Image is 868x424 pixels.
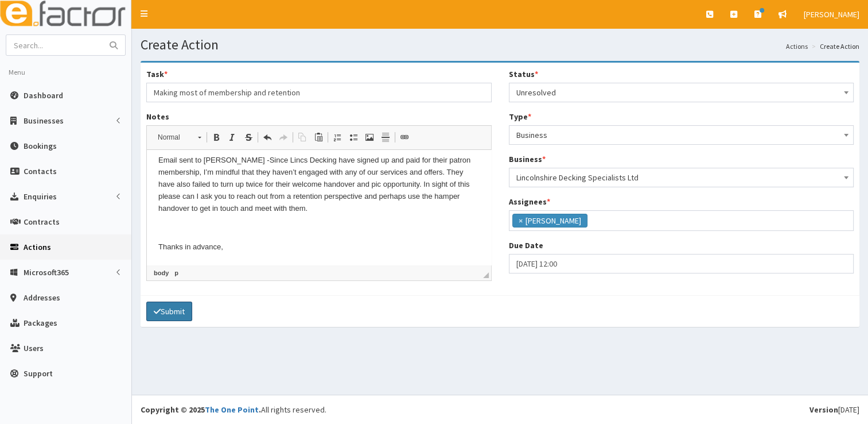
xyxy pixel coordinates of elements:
span: Actions [24,242,51,252]
span: Normal [152,130,192,145]
a: Copy (Ctrl+C) [294,130,310,145]
a: p element [172,268,181,278]
span: Drag to resize [483,272,489,278]
a: Insert Horizontal Line [377,130,394,145]
a: Redo (Ctrl+Y) [275,130,291,145]
span: Unresolved [516,84,847,101]
span: × [519,215,523,226]
span: Bookings [24,141,57,151]
button: Submit [146,302,192,321]
input: Search... [6,35,103,55]
span: Packages [24,318,57,328]
a: Insert/Remove Numbered List [329,130,345,145]
span: Lincolnshire Decking Specialists Ltd [509,168,854,187]
span: Contacts [24,166,57,176]
a: Actions [786,41,808,51]
h1: Create Action [141,37,859,52]
b: Version [809,404,838,415]
label: Type [509,111,531,122]
label: Task [146,68,168,80]
span: Contracts [24,217,60,227]
span: Unresolved [509,83,854,102]
span: Microsoft365 [24,267,69,277]
a: Image [361,130,377,145]
label: Due Date [509,240,543,251]
span: Addresses [24,292,60,303]
span: Business [509,125,854,145]
a: body element [151,268,171,278]
iframe: Rich Text Editor, notes [147,150,491,265]
a: Undo (Ctrl+Z) [259,130,275,145]
li: Laura Bradshaw [512,214,587,228]
a: Paste (Ctrl+V) [310,130,326,145]
label: Business [509,153,546,165]
a: Bold (Ctrl+B) [208,130,224,145]
span: Lincolnshire Decking Specialists Ltd [516,169,847,186]
span: Support [24,368,53,379]
a: Insert/Remove Bulleted List [345,130,361,145]
span: Dashboard [24,90,63,101]
a: Strike Through [240,130,256,145]
div: [DATE] [809,404,859,415]
a: Italic (Ctrl+I) [224,130,240,145]
a: The One Point [205,404,259,415]
span: Enquiries [24,191,57,202]
span: [PERSON_NAME] [804,9,859,20]
strong: Copyright © 2025 . [141,404,261,415]
footer: All rights reserved. [132,395,868,424]
a: Link (Ctrl+L) [396,130,412,145]
label: Status [509,68,538,80]
a: Normal [151,129,207,145]
span: Users [24,343,44,353]
label: Assignees [509,196,550,207]
span: Business [516,127,847,143]
span: Businesses [24,115,64,126]
label: Notes [146,111,169,122]
li: Create Action [809,41,859,51]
